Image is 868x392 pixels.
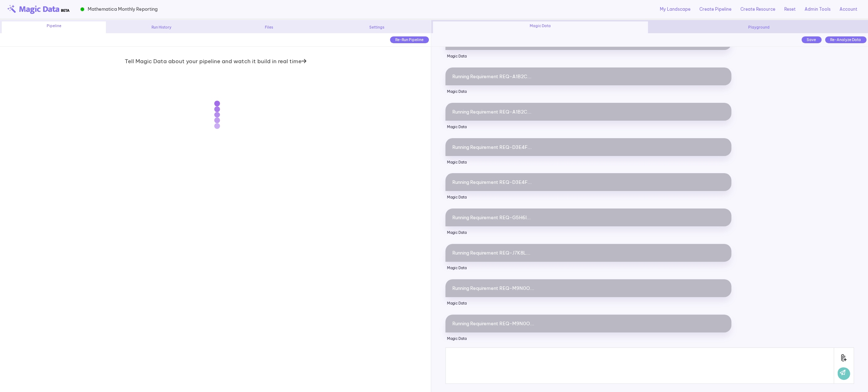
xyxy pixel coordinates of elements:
div: Playground [651,25,866,30]
div: Save [801,36,821,43]
div: Settings [325,25,429,30]
img: beta-logo.png [7,5,70,14]
div: Running Requirement REQ-G5H6I... [445,208,731,226]
p: Magic Data [445,297,731,310]
a: Admin Tools [805,6,831,12]
p: Magic Data [445,156,731,169]
div: Running Requirement REQ-A1B2C... [445,67,731,85]
div: Running Requirement REQ-M9N0O... [445,315,731,332]
div: Running Requirement REQ-J7K8L... [445,244,731,262]
div: Running Requirement REQ-A1B2C... [445,103,731,121]
p: Magic Data [445,85,731,98]
div: Run History [109,25,214,30]
span: Mathematica Monthly Reporting [88,6,158,12]
div: Magic Data [433,21,648,33]
div: Re-Run Pipeline [390,36,429,43]
img: Attach File [837,351,850,367]
div: Re-Analyze Data [825,36,866,43]
p: Magic Data [445,50,731,63]
p: Magic Data [445,226,731,239]
p: Magic Data [445,121,731,134]
div: Files [217,25,321,30]
a: My Landscape [660,6,690,12]
p: Magic Data [445,332,731,345]
p: Magic Data [445,191,731,204]
p: Magic Data [445,262,731,275]
a: Reset [784,6,796,12]
a: Create Resource [740,6,775,12]
div: Pipeline [2,21,106,33]
a: Account [839,6,857,12]
div: Running Requirement REQ-D3E4F... [445,173,731,191]
div: Running Requirement REQ-M9N0O... [445,279,731,297]
div: Running Requirement REQ-D3E4F... [445,138,731,156]
a: Create Pipeline [699,6,731,12]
